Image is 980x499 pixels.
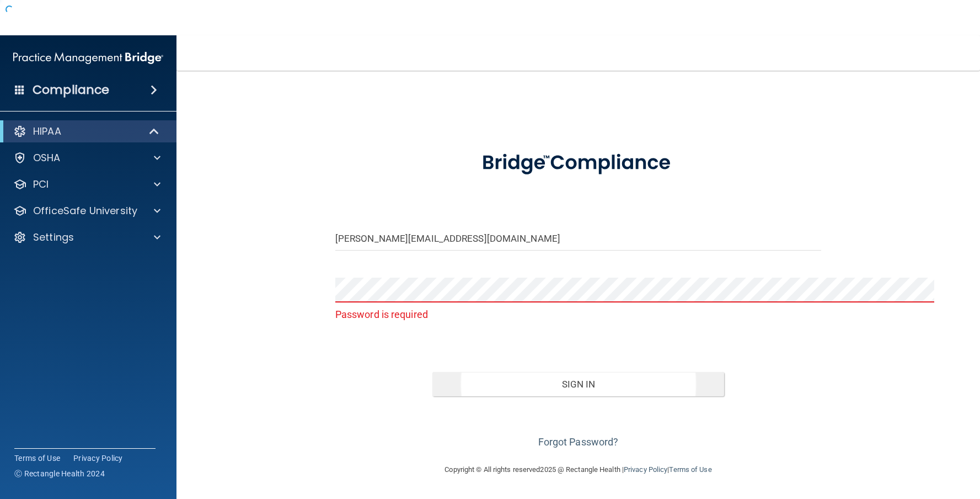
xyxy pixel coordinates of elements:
[377,452,780,487] div: Copyright © All rights reserved 2025 @ Rectangle Health | |
[624,465,667,474] a: Privacy Policy
[33,151,61,164] p: OSHA
[335,226,821,251] input: Email
[13,125,160,138] a: HIPAA
[33,178,49,191] p: PCI
[33,204,137,217] p: OfficeSafe University
[432,372,724,396] button: Sign In
[33,231,74,244] p: Settings
[538,436,619,448] a: Forgot Password?
[13,178,160,191] a: PCI
[13,151,160,164] a: OSHA
[13,204,160,217] a: OfficeSafe University
[13,231,160,244] a: Settings
[335,305,821,323] p: Password is required
[33,82,109,98] h4: Compliance
[14,453,60,464] a: Terms of Use
[33,125,61,138] p: HIPAA
[14,468,105,479] span: Ⓒ Rectangle Health 2024
[461,137,696,189] img: bridge_compliance_login_screen.278c3ca4.svg
[73,453,123,464] a: Privacy Policy
[13,47,163,69] img: PMB logo
[669,465,711,474] a: Terms of Use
